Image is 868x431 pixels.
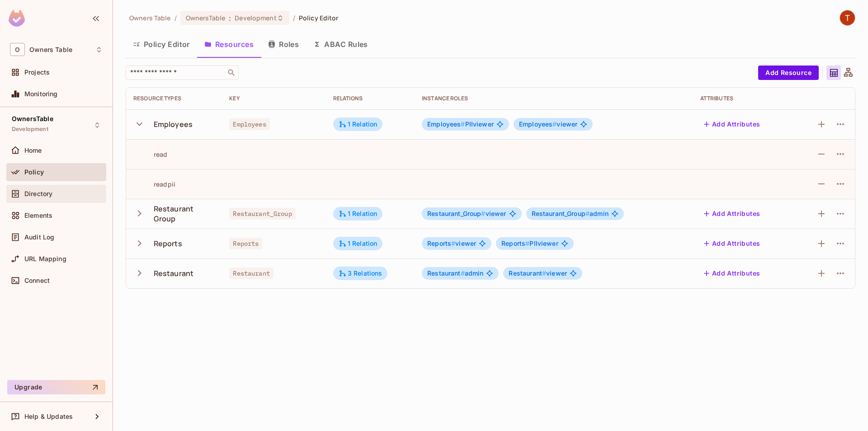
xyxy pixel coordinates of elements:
[293,14,295,22] li: /
[481,210,485,217] span: #
[427,210,486,217] span: Restaurant_Group
[333,95,407,102] div: Relations
[339,239,377,248] div: 1 Relation
[261,33,306,56] button: Roles
[24,169,44,176] span: Policy
[427,240,476,247] span: viewer
[24,69,50,76] span: Projects
[9,10,25,27] img: SReyMgAAAABJRU5ErkJggg==
[24,234,54,241] span: Audit Log
[427,120,465,128] span: Employees
[427,121,494,128] span: PIIviewer
[133,95,215,102] div: Resource Types
[12,126,48,133] span: Development
[126,33,197,56] button: Policy Editor
[133,180,175,188] div: readpii
[427,270,483,277] span: admin
[12,115,53,122] span: OwnersTable
[299,14,339,22] span: Policy Editor
[24,90,58,98] span: Monitoring
[585,210,590,217] span: #
[154,204,215,224] div: Restaurant Group
[339,210,377,218] div: 1 Relation
[700,236,764,251] button: Add Attributes
[7,380,105,394] button: Upgrade
[24,255,66,262] span: URL Mapping
[532,210,609,217] span: admin
[175,14,177,22] li: /
[552,120,557,128] span: #
[24,190,52,197] span: Directory
[840,10,855,25] img: TableSteaks Development
[461,269,465,277] span: #
[451,239,455,247] span: #
[509,269,546,277] span: Restaurant
[229,208,295,220] span: Restaurant_Group
[29,46,72,53] span: Workspace: Owners Table
[700,117,764,131] button: Add Attributes
[542,269,546,277] span: #
[427,210,506,217] span: viewer
[129,14,171,22] span: the active workspace
[525,239,529,247] span: #
[24,212,52,219] span: Elements
[532,210,590,217] span: Restaurant_Group
[197,33,261,56] button: Resources
[422,95,686,102] div: Instance roles
[154,119,193,129] div: Employees
[339,269,382,277] div: 3 Relations
[519,121,577,128] span: viewer
[10,43,25,56] span: O
[427,239,455,247] span: Reports
[24,147,42,154] span: Home
[154,239,182,248] div: Reports
[186,14,225,22] span: OwnersTable
[306,33,375,56] button: ABAC Rules
[700,206,764,221] button: Add Attributes
[509,270,567,277] span: viewer
[461,120,465,128] span: #
[235,14,276,22] span: Development
[501,239,529,247] span: Reports
[519,120,557,128] span: Employees
[228,14,231,22] span: :
[501,240,558,247] span: PIIviewer
[758,66,819,80] button: Add Resource
[229,238,262,249] span: Reports
[700,95,786,102] div: Attributes
[700,266,764,281] button: Add Attributes
[24,413,73,420] span: Help & Updates
[229,95,318,102] div: Key
[24,277,50,284] span: Connect
[133,150,168,159] div: read
[229,267,274,279] span: Restaurant
[154,268,194,278] div: Restaurant
[427,269,465,277] span: Restaurant
[339,120,377,128] div: 1 Relation
[229,118,269,130] span: Employees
